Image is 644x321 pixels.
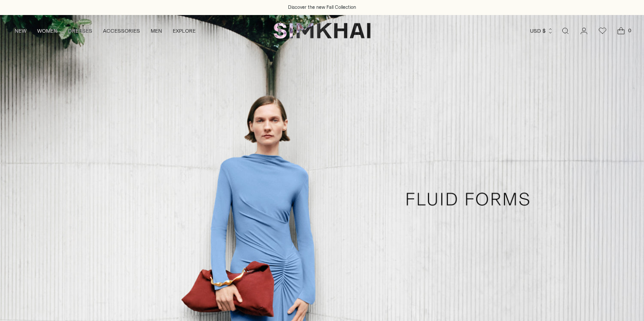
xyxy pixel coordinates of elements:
a: MEN [151,21,162,41]
a: Discover the new Fall Collection [288,4,356,11]
a: Wishlist [594,22,611,40]
a: NEW [15,21,27,41]
a: WOMEN [37,21,57,41]
a: SIMKHAI [273,22,371,39]
a: Open cart modal [612,22,630,40]
button: USD $ [530,21,553,41]
a: ACCESSORIES [103,21,140,41]
span: 0 [625,26,633,34]
a: Open search modal [557,22,574,40]
a: Go to the account page [575,22,593,40]
a: EXPLORE [173,21,196,41]
a: DRESSES [68,21,92,41]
